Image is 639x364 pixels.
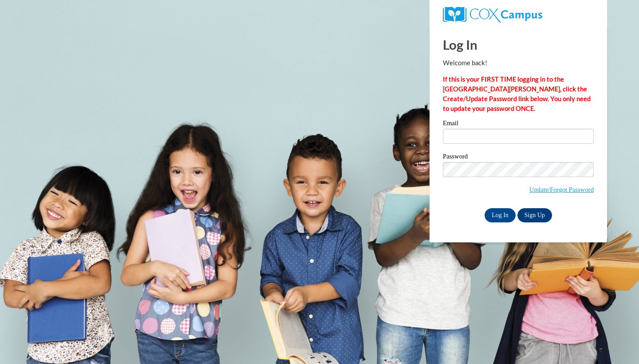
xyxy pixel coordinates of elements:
input: Log In [485,208,516,222]
a: Sign Up [517,208,552,222]
label: Password [443,153,594,162]
a: Update/Forgot Password [529,186,594,193]
img: COX Campus [443,7,542,23]
p: Welcome back! [443,58,594,68]
a: COX Campus [443,7,594,23]
label: Email [443,120,594,129]
strong: If this is your FIRST TIME logging in to the [GEOGRAPHIC_DATA][PERSON_NAME], click the Create/Upd... [443,75,591,112]
h1: Log In [443,36,594,54]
